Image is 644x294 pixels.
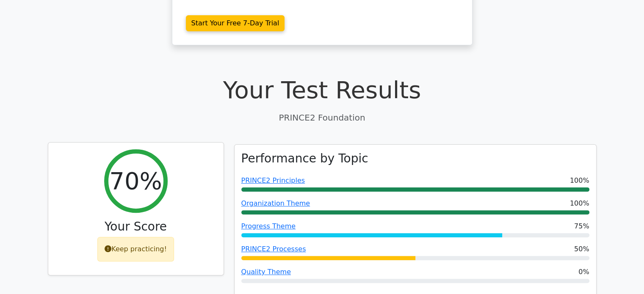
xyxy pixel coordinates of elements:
span: 50% [574,244,589,254]
p: PRINCE2 Foundation [48,111,597,124]
a: Quality Theme [241,268,291,276]
span: 100% [570,198,589,209]
h3: Performance by Topic [241,151,368,166]
span: 75% [574,221,589,231]
a: Start Your Free 7-Day Trial [186,15,285,31]
a: Organization Theme [241,199,310,207]
a: PRINCE2 Principles [241,176,305,184]
div: Keep practicing! [97,237,174,261]
span: 0% [578,267,589,277]
h3: Your Score [55,220,217,234]
a: PRINCE2 Processes [241,245,306,253]
a: Progress Theme [241,222,296,230]
span: 100% [570,176,589,186]
h1: Your Test Results [48,76,597,104]
h2: 70% [109,167,162,195]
